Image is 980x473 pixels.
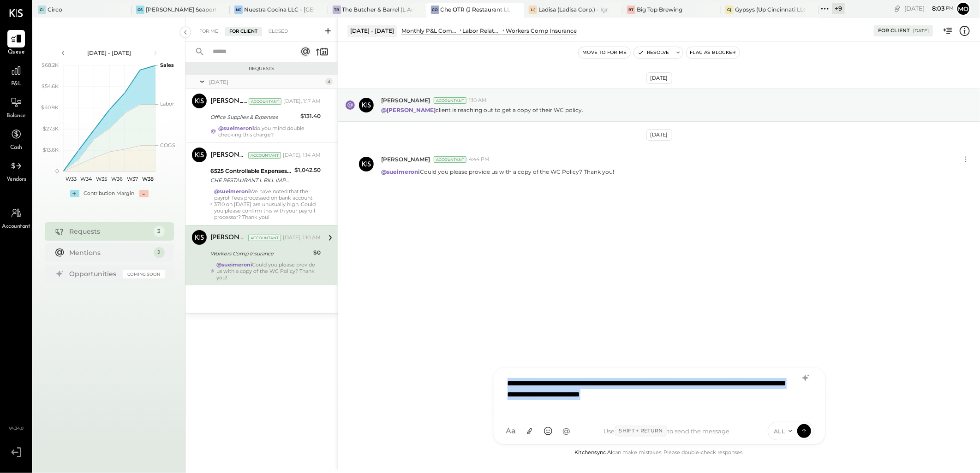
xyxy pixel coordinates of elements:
[579,47,630,58] button: Move to for me
[381,168,420,175] strong: @sueimeroni
[84,190,135,197] div: Contribution Margin
[216,261,321,281] div: Could you please provide us with a copy of the WC Policy? Thank you!
[139,190,149,197] div: -
[0,94,32,120] a: Balance
[43,147,59,153] text: $13.6K
[401,27,458,35] div: Monthly P&L Comparison
[70,190,79,197] div: +
[506,27,577,35] div: Workers Comp Insurance
[503,423,520,439] button: Aa
[249,98,281,105] div: Accountant
[154,226,165,237] div: 3
[146,6,216,13] div: [PERSON_NAME] Seaport
[42,83,59,89] text: $54.6K
[216,261,252,268] strong: @sueimeroni
[463,27,501,35] div: Labor Related Expenses
[300,112,321,121] div: $131.40
[218,125,254,131] strong: @sueimeroni
[441,6,511,13] div: Che OTR (J Restaurant LLC) - Ignite
[283,152,321,159] div: [DATE], 1:14 AM
[283,98,321,105] div: [DATE], 1:17 AM
[70,269,119,278] div: Opportunities
[244,6,314,13] div: Nuestra Cocina LLC - [GEOGRAPHIC_DATA]
[469,97,487,104] span: 1:10 AM
[333,6,341,14] div: TB
[96,176,107,182] text: W35
[381,168,614,176] p: Could you please provide us with a copy of the WC Policy? Thank you!
[774,427,785,435] span: ALL
[214,188,321,220] div: We have noted that the payroll fees processed on bank account 3710 on [DATE] are unusually high. ...
[190,65,333,72] div: Requests
[11,80,22,89] span: P&L
[381,106,583,114] p: client is reaching out to get a copy of their WC policy.
[80,176,92,182] text: W34
[48,6,62,13] div: Circo
[214,188,250,195] strong: @sueimeroni
[381,106,436,113] strong: @[PERSON_NAME]
[469,156,490,163] span: 4:44 PM
[725,6,734,14] div: G(
[0,157,32,184] a: Vendors
[283,234,321,242] div: [DATE], 1:10 AM
[893,4,902,13] div: copy link
[325,78,333,85] div: 3
[646,72,672,84] div: [DATE]
[210,176,292,185] div: CHE RESTAURANT L BILL IMPND 147-4441259 CHE RESTAURANT LLC 082825
[43,125,59,132] text: $27.3K
[627,6,635,14] div: BT
[38,6,46,14] div: Ci
[70,227,149,236] div: Requests
[234,6,243,14] div: NC
[575,426,759,437] div: Use to send the message
[637,6,682,13] div: Big Top Brewing
[111,176,123,182] text: W36
[313,248,321,257] div: $0
[913,28,929,34] div: [DATE]
[615,426,667,437] span: Shift + Return
[646,129,672,141] div: [DATE]
[209,78,323,86] div: [DATE]
[2,223,30,231] span: Accountant
[562,426,570,436] span: @
[342,6,412,13] div: The Butcher & Barrel (L Argento LLC) - [GEOGRAPHIC_DATA]
[431,6,439,14] div: CO
[142,176,153,182] text: W38
[832,3,845,14] div: + 9
[434,97,466,104] div: Accountant
[41,104,59,111] text: $40.9K
[6,176,26,184] span: Vendors
[878,27,910,35] div: For Client
[225,27,262,36] div: For Client
[956,1,971,16] button: Mo
[10,144,22,152] span: Cash
[210,233,246,242] div: [PERSON_NAME]
[42,62,59,68] text: $68.2K
[210,166,292,176] div: 6525 Controllable Expenses:General & Administrative Expenses:Payroll Processing Fees
[264,27,293,36] div: Closed
[529,6,537,14] div: L(
[248,235,281,241] div: Accountant
[160,62,174,68] text: Sales
[687,47,740,58] button: Flag as Blocker
[65,176,76,182] text: W33
[160,142,175,148] text: COGS
[218,125,321,138] div: do you mind double checking this charge?
[294,166,321,175] div: $1,042.50
[248,152,281,159] div: Accountant
[904,4,954,13] div: [DATE]
[6,112,26,120] span: Balance
[210,151,246,160] div: [PERSON_NAME]
[0,204,32,231] a: Accountant
[558,423,575,439] button: @
[634,47,673,58] button: Resolve
[123,270,165,278] div: Coming Soon
[127,176,138,182] text: W37
[55,168,59,174] text: 0
[8,48,25,57] span: Queue
[210,112,298,122] div: Office Supplies & Expenses
[381,155,430,163] span: [PERSON_NAME]
[0,125,32,152] a: Cash
[538,6,609,13] div: Ladisa (Ladisa Corp.) - Ignite
[70,248,149,257] div: Mentions
[195,27,223,36] div: For Me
